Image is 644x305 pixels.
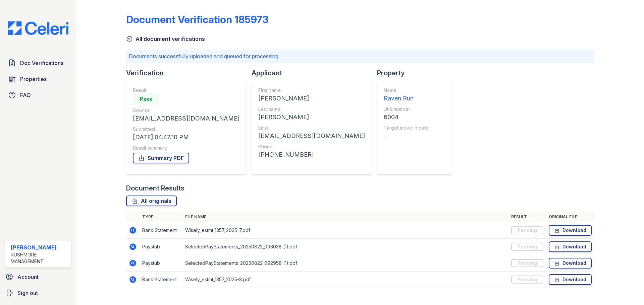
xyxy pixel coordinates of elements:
div: Pending [511,243,543,251]
span: Account [17,273,39,281]
a: Name Raven Run [384,87,429,103]
div: Unit number [384,106,429,112]
a: Download [549,241,592,252]
td: Wisely_estmt_1357_2025-8.pdf [182,272,508,288]
div: Phone [258,143,365,150]
div: Document Verification 185973 [126,13,268,25]
div: [EMAIL_ADDRESS][DOMAIN_NAME] [133,114,239,123]
th: File name [182,212,508,222]
div: [PERSON_NAME] [258,112,365,122]
div: 6004 [384,112,429,122]
div: Rushmore Management [11,251,68,265]
th: Result [508,212,546,222]
div: Result [133,87,239,94]
a: Download [549,258,592,269]
div: [PERSON_NAME] [11,243,68,251]
td: SelectedPayStatements_20250822_093038 (1).pdf [182,239,508,255]
div: Document Results [126,183,184,193]
img: CE_Logo_Blue-a8612792a0a2168367f1c8372b55b34899dd931a85d93a1a3d3e32e68fde9ad4.png [3,21,74,35]
a: Sign out [3,286,74,300]
div: Result summary [133,145,239,151]
a: All document verifications [126,35,205,43]
p: Documents successfully uploaded and queued for processing [129,52,592,60]
div: [PERSON_NAME] [258,94,365,103]
div: [PHONE_NUMBER] [258,150,365,159]
div: First name [258,87,365,94]
a: Doc Verifications [5,56,71,70]
div: Pending [511,276,543,284]
a: Download [549,225,592,236]
span: Sign out [17,289,38,297]
div: Name [384,87,429,94]
td: Wisely_estmt_1357_2025-7.pdf [182,222,508,239]
a: Download [549,274,592,285]
div: Submitted [133,126,239,133]
div: Applicant [252,68,377,78]
div: Email [258,125,365,131]
td: Paystub [140,255,182,272]
a: Summary PDF [133,153,189,163]
div: Last name [258,106,365,112]
th: Type [140,212,182,222]
div: Pending [511,226,543,234]
div: Property [377,68,458,78]
td: Bank Statement [140,222,182,239]
th: Original file [546,212,594,222]
div: [DATE] 04:47:10 PM [133,133,239,142]
span: FAQ [20,91,31,99]
div: [EMAIL_ADDRESS][DOMAIN_NAME] [258,131,365,141]
a: All originals [126,196,177,206]
div: - [384,131,429,141]
a: FAQ [5,88,71,102]
div: Target move in date [384,125,429,131]
a: Account [3,270,74,284]
td: Paystub [140,239,182,255]
div: Raven Run [384,94,429,103]
div: Pass [133,94,160,104]
div: Pending [511,259,543,267]
span: Properties [20,75,47,83]
div: Verification [126,68,252,78]
a: Properties [5,72,71,86]
div: Creator [133,107,239,114]
span: Doc Verifications [20,59,63,67]
td: Bank Statement [140,272,182,288]
td: SelectedPayStatements_20250822_092958 (1).pdf [182,255,508,272]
